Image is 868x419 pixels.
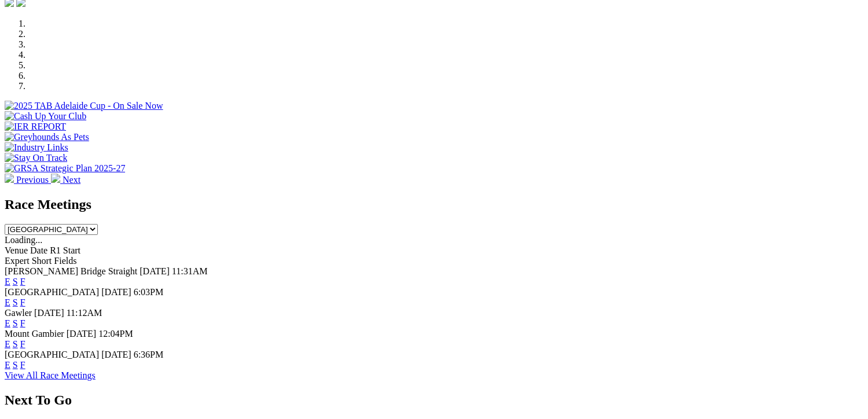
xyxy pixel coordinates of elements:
img: Industry Links [5,142,68,153]
span: Mount Gambier [5,329,64,339]
a: E [5,360,10,370]
span: [GEOGRAPHIC_DATA] [5,287,99,297]
a: Next [51,175,80,185]
span: 6:36PM [134,350,164,359]
a: F [20,360,25,370]
a: S [13,318,18,328]
a: Previous [5,175,51,185]
span: Expert [5,256,30,266]
h2: Race Meetings [5,197,863,212]
span: 11:31AM [172,266,208,276]
a: E [5,318,10,328]
img: IER REPORT [5,122,66,132]
span: Fields [54,256,76,266]
img: GRSA Strategic Plan 2025-27 [5,163,125,174]
img: Greyhounds As Pets [5,132,89,142]
a: F [20,277,25,286]
span: [DATE] [101,350,131,359]
a: S [13,360,18,370]
span: Venue [5,245,28,255]
span: [GEOGRAPHIC_DATA] [5,350,99,359]
img: Stay On Track [5,153,67,163]
span: Gawler [5,308,32,318]
span: Short [32,256,52,266]
a: S [13,297,18,307]
span: R1 Start [50,245,80,255]
span: [DATE] [67,329,97,339]
h2: Next To Go [5,392,863,408]
a: E [5,297,10,307]
span: [DATE] [140,266,170,276]
a: E [5,277,10,286]
span: Date [30,245,47,255]
img: chevron-left-pager-white.svg [5,174,14,183]
span: [PERSON_NAME] Bridge Straight [5,266,137,276]
span: 6:03PM [134,287,164,297]
a: S [13,339,18,349]
span: Loading... [5,235,42,245]
span: 11:12AM [67,308,102,318]
img: Cash Up Your Club [5,111,86,122]
a: F [20,297,25,307]
a: F [20,339,25,349]
a: View All Race Meetings [5,370,96,380]
span: [DATE] [34,308,64,318]
a: E [5,339,10,349]
a: F [20,318,25,328]
a: S [13,277,18,286]
span: [DATE] [101,287,131,297]
span: Previous [16,175,49,185]
img: 2025 TAB Adelaide Cup - On Sale Now [5,101,163,111]
span: 12:04PM [98,329,133,339]
img: chevron-right-pager-white.svg [51,174,60,183]
span: Next [63,175,80,185]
